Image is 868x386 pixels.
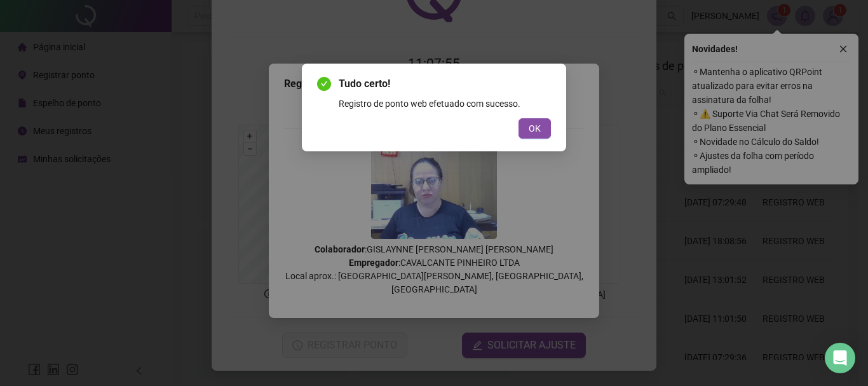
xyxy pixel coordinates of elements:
div: Open Intercom Messenger [825,343,855,373]
div: Registro de ponto web efetuado com sucesso. [339,97,551,111]
span: OK [529,121,541,135]
span: Tudo certo! [339,76,551,92]
button: OK [519,118,551,139]
span: check-circle [317,77,331,91]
